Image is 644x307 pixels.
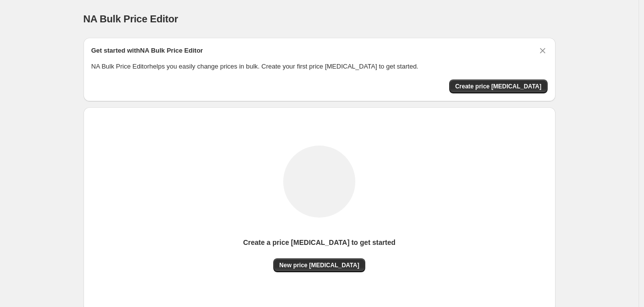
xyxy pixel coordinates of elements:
[449,79,548,93] button: Create price change job
[91,62,548,72] p: NA Bulk Price Editor helps you easily change prices in bulk. Create your first price [MEDICAL_DAT...
[91,46,203,56] h2: Get started with NA Bulk Price Editor
[243,237,396,247] p: Create a price [MEDICAL_DATA] to get started
[538,46,548,56] button: Dismiss card
[273,258,365,272] button: New price [MEDICAL_DATA]
[455,82,542,90] span: Create price [MEDICAL_DATA]
[279,261,359,269] span: New price [MEDICAL_DATA]
[83,13,178,24] span: NA Bulk Price Editor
